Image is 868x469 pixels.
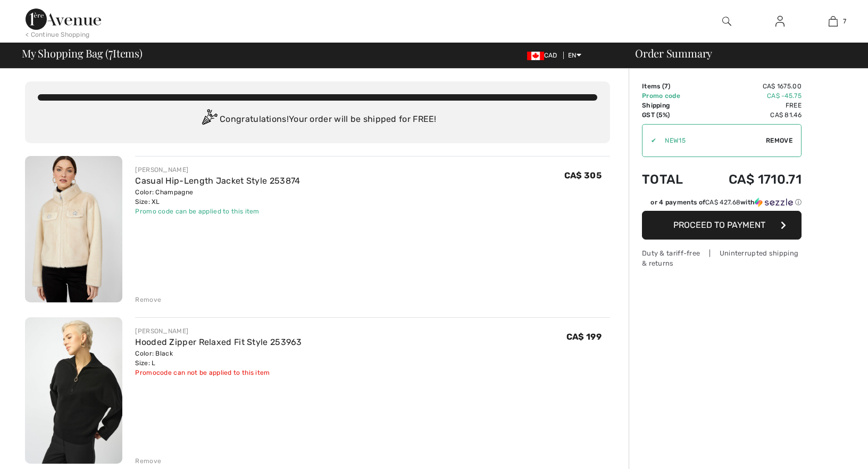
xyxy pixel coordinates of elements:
span: CA$ 305 [564,170,602,180]
img: Canadian Dollar [527,52,544,60]
span: Proceed to Payment [673,220,765,230]
div: Remove [135,295,161,305]
td: CA$ 81.46 [699,110,802,120]
img: 1ère Avenue [26,9,101,30]
td: Total [642,161,699,198]
div: Color: Black Size: L [135,349,302,368]
td: CA$ -45.75 [699,91,802,101]
td: CA$ 1710.71 [699,161,802,198]
span: Remove [766,136,792,145]
div: Promocode can not be applied to this item [135,368,302,377]
div: Remove [135,456,161,466]
div: or 4 payments ofCA$ 427.68withSezzle Click to learn more about Sezzle [642,198,802,211]
div: < Continue Shopping [26,30,90,39]
input: Promo code [656,125,766,157]
a: Sign In [767,15,793,28]
div: Color: Champagne Size: XL [135,187,300,207]
img: Sezzle [755,198,793,207]
img: search the website [722,15,731,28]
span: CA$ 427.68 [705,199,740,206]
div: ✔ [642,136,656,145]
div: or 4 payments of with [650,198,802,207]
img: My Info [775,15,784,28]
img: Hooded Zipper Relaxed Fit Style 253963 [25,317,122,464]
span: 7 [664,83,668,90]
td: CA$ 1675.00 [699,81,802,91]
div: Congratulations! Your order will be shipped for FREE! [38,109,597,130]
span: 7 [843,17,846,26]
button: Proceed to Payment [642,211,802,240]
img: My Bag [829,15,838,28]
a: Hooded Zipper Relaxed Fit Style 253963 [135,337,302,347]
div: [PERSON_NAME] [135,165,300,175]
td: GST (5%) [642,110,699,120]
a: Casual Hip-Length Jacket Style 253874 [135,176,300,186]
img: Casual Hip-Length Jacket Style 253874 [25,156,122,302]
td: Shipping [642,101,699,110]
div: Promo code can be applied to this item [135,207,300,216]
img: Congratulation2.svg [198,109,220,130]
span: My Shopping Bag ( Items) [22,48,143,59]
span: EN [568,52,581,59]
span: CAD [527,52,562,59]
span: CA$ 199 [566,332,602,342]
a: 7 [807,15,859,28]
td: Free [699,101,802,110]
span: 7 [108,45,113,59]
div: [PERSON_NAME] [135,326,302,336]
td: Items ( ) [642,81,699,91]
div: Order Summary [622,48,862,59]
td: Promo code [642,91,699,101]
div: Duty & tariff-free | Uninterrupted shipping & returns [642,248,802,268]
